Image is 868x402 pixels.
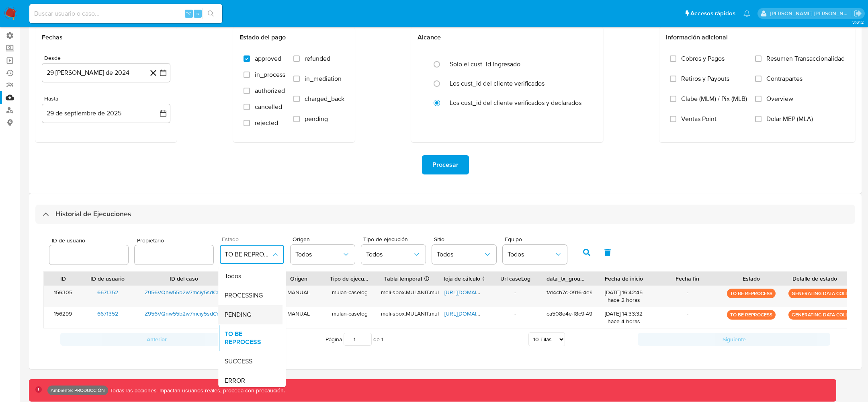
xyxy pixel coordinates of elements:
[854,9,862,18] a: Salir
[51,389,105,392] p: Ambiente: PRODUCCIÓN
[203,8,219,19] button: search-icon
[770,10,851,17] p: stella.andriano@mercadolibre.com
[743,10,750,17] a: Notificaciones
[197,10,199,17] span: s
[852,19,864,25] span: 3.161.2
[186,10,192,17] span: ⌥
[29,8,222,19] input: Buscar usuario o caso...
[690,9,735,18] span: Accesos rápidos
[108,387,285,394] p: Todas las acciones impactan usuarios reales, proceda con precaución.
